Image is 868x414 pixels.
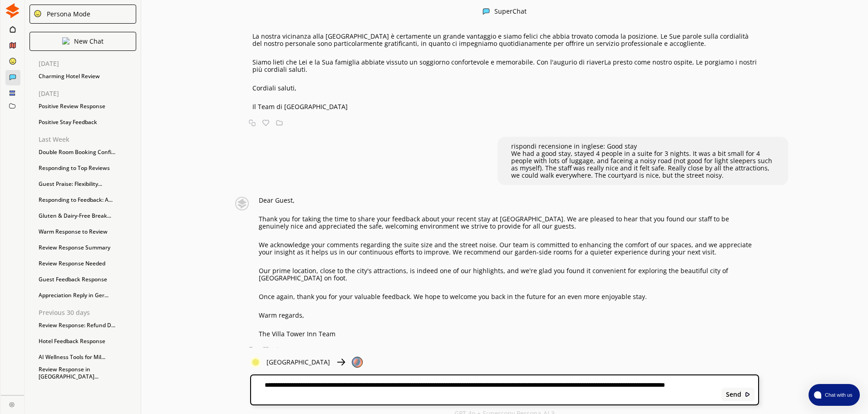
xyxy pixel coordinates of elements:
[335,357,346,368] img: Close
[34,382,141,396] div: Compensation: €50 Refund
[511,143,774,150] p: rispondi recensione in inglese: Good stay
[259,241,759,256] p: We acknowledge your comments regarding the suite size and the street noise. Our team is committed...
[249,120,256,126] img: Copy
[252,85,759,92] p: Cordiali saluti,
[34,145,141,159] div: Double Room Booking Confi...
[745,391,751,398] img: Close
[1,395,24,411] a: Close
[259,312,759,319] p: Warm regards,
[726,391,741,398] b: Send
[494,8,527,16] div: SuperChat
[809,384,860,406] button: atlas-launcher
[34,209,141,223] div: Gluten & Dairy-Free Break...
[259,330,759,338] p: The Villa Tower Inn Team
[9,402,15,407] img: Close
[252,33,759,47] p: La nostra vicinanza alla [GEOGRAPHIC_DATA] è certamente un grande vantaggio e siamo felici che ab...
[259,197,759,204] p: Dear Guest,
[39,60,141,67] p: [DATE]
[34,177,141,191] div: Guest Praise: Flexibility...
[39,90,141,97] p: [DATE]
[34,350,141,364] div: AI Wellness Tools for Mil...
[34,273,141,286] div: Guest Feedback Response
[62,37,69,45] img: Close
[34,10,42,18] img: Close
[259,293,759,300] p: Once again, thank you for your valuable feedback. We hope to welcome you back in the future for a...
[34,193,141,207] div: Responding to Feedback: A...
[252,59,759,73] p: Siamo lieti che Lei e la Sua famiglia abbiate vissuto un soggiorno confortevole e memorabile. Con...
[34,225,141,239] div: Warm Response to Review
[821,391,854,399] span: Chat with us
[34,334,141,348] div: Hotel Feedback Response
[34,100,141,113] div: Positive Review Response
[249,347,256,354] img: Copy
[34,366,141,380] div: Review Response in [GEOGRAPHIC_DATA]...
[34,257,141,270] div: Review Response Needed
[262,120,269,126] img: Favorite
[74,38,104,45] p: New Chat
[34,319,141,332] div: Review Response: Refund D...
[5,3,20,18] img: Close
[352,357,363,368] img: Close
[34,241,141,254] div: Review Response Summary
[276,120,283,126] img: Save
[266,359,330,366] p: [GEOGRAPHIC_DATA]
[39,136,141,143] p: Last Week
[259,267,759,282] p: Our prime location, close to the city's attractions, is indeed one of our highlights, and we're g...
[230,197,254,210] img: Close
[259,215,759,230] p: Thank you for taking the time to share your feedback about your recent stay at [GEOGRAPHIC_DATA]....
[39,309,141,316] p: Previous 30 days
[34,289,141,302] div: Appreciation Reply in Ger...
[262,347,269,354] img: Favorite
[44,10,90,18] div: Persona Mode
[34,70,141,83] div: Charming Hotel Review
[34,161,141,175] div: Responding to Top Reviews
[34,115,141,129] div: Positive Stay Feedback
[483,8,490,15] img: Close
[276,347,283,354] img: Save
[250,357,261,368] img: Close
[511,150,774,179] p: We had a good stay, stayed 4 people in a suite for 3 nights. It was a bit small for 4 people with...
[252,103,759,110] p: Il Team di [GEOGRAPHIC_DATA]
